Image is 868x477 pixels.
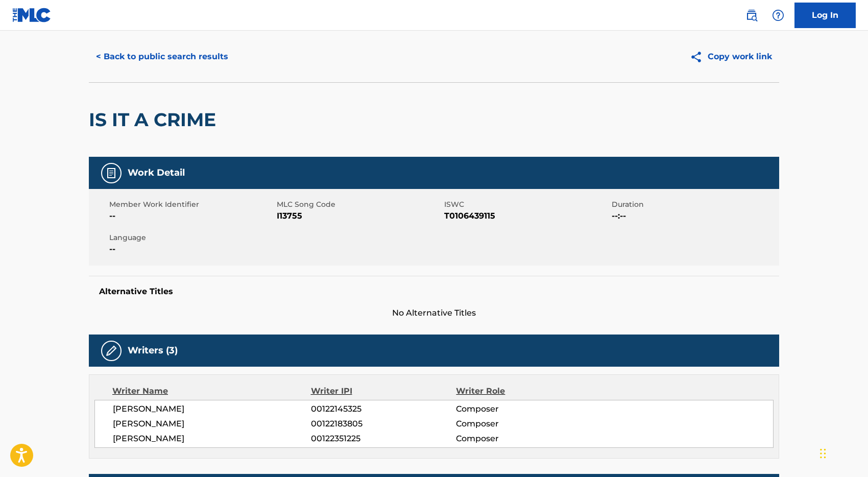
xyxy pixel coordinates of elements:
span: Composer [456,433,588,445]
h2: IS IT A CRIME [89,108,221,131]
span: [PERSON_NAME] [113,433,311,445]
div: Writer Name [112,385,311,397]
span: I13755 [277,210,442,222]
span: Composer [456,418,588,430]
span: -- [109,243,274,255]
span: 00122183805 [311,418,456,430]
span: [PERSON_NAME] [113,403,311,415]
img: help [772,9,784,21]
img: MLC Logo [12,8,52,22]
h5: Writers (3) [128,345,178,356]
span: Duration [612,199,777,210]
span: 00122351225 [311,433,456,445]
span: 00122145325 [311,403,456,415]
button: < Back to public search results [89,44,235,69]
a: Public Search [741,5,762,26]
iframe: Chat Widget [817,428,868,477]
div: Writer Role [456,385,588,397]
span: -- [109,210,274,222]
span: T0106439115 [444,210,609,222]
img: search [745,9,758,21]
img: Work Detail [105,167,117,179]
div: Writer IPI [311,385,456,397]
span: [PERSON_NAME] [113,418,311,430]
h5: Work Detail [128,167,185,179]
span: Composer [456,403,588,415]
button: Copy work link [683,44,779,69]
span: MLC Song Code [277,199,442,210]
span: ISWC [444,199,609,210]
span: Language [109,232,274,243]
span: No Alternative Titles [89,307,779,319]
img: Writers [105,345,117,357]
img: Copy work link [690,51,708,63]
div: Help [768,5,788,26]
a: Log In [794,3,856,28]
span: Member Work Identifier [109,199,274,210]
h5: Alternative Titles [99,287,769,297]
span: --:-- [612,210,777,222]
div: Drag [820,438,826,469]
